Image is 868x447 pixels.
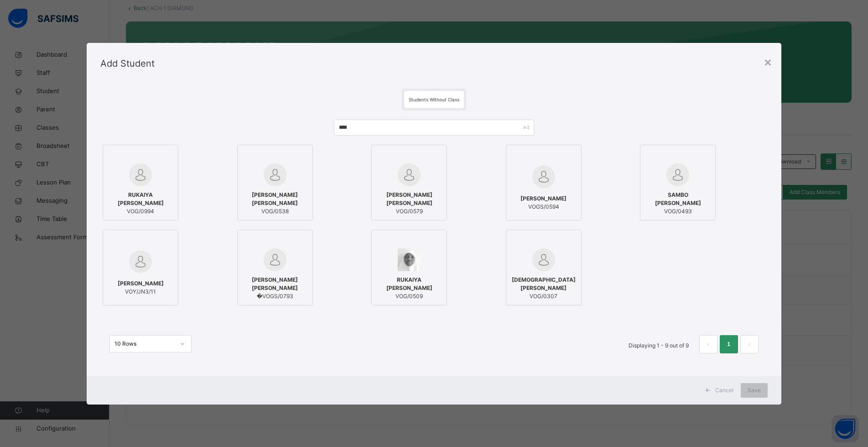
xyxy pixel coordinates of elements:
button: next page [740,335,759,353]
img: VOG_0509.png [398,248,421,271]
img: default.svg [129,163,152,186]
button: prev page [699,335,717,353]
li: 下一页 [740,335,759,353]
img: default.svg [398,163,421,186]
span: Save [748,386,761,394]
span: VOG/0307 [511,292,577,300]
span: [PERSON_NAME] [PERSON_NAME] [376,191,442,207]
a: 1 [724,338,733,350]
img: default.svg [129,250,152,273]
li: 上一页 [699,335,717,353]
span: VOG/0994 [108,207,173,216]
span: SAMBO [PERSON_NAME] [645,191,711,207]
li: 1 [720,335,738,353]
span: RUKAIYA [PERSON_NAME] [376,276,442,292]
span: [PERSON_NAME] [520,195,567,203]
img: default.svg [532,165,555,188]
span: RUKAIYA [PERSON_NAME] [108,191,173,207]
span: VOG/0579 [376,207,442,216]
img: default.svg [264,248,286,271]
span: VOG/0493 [645,207,711,216]
span: [PERSON_NAME] [PERSON_NAME] [242,276,308,292]
span: Add Student [100,58,155,69]
div: × [764,52,772,71]
span: VOG/0538 [242,207,308,216]
span: Students Without Class [409,97,459,102]
span: VOY/JN3/11 [118,288,164,296]
span: VOG/0509 [376,292,442,300]
img: default.svg [532,248,555,271]
li: Displaying 1 - 9 out of 9 [622,335,696,353]
span: VOGS/0594 [520,203,567,211]
span: �VOGS/0793 [242,292,308,300]
span: [PERSON_NAME] [PERSON_NAME] [242,191,308,207]
span: [PERSON_NAME] [118,279,164,288]
span: Cancel [715,386,733,394]
img: default.svg [264,163,286,186]
img: default.svg [666,163,689,186]
span: [DEMOGRAPHIC_DATA][PERSON_NAME] [511,276,577,292]
div: 10 Rows [114,340,175,348]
